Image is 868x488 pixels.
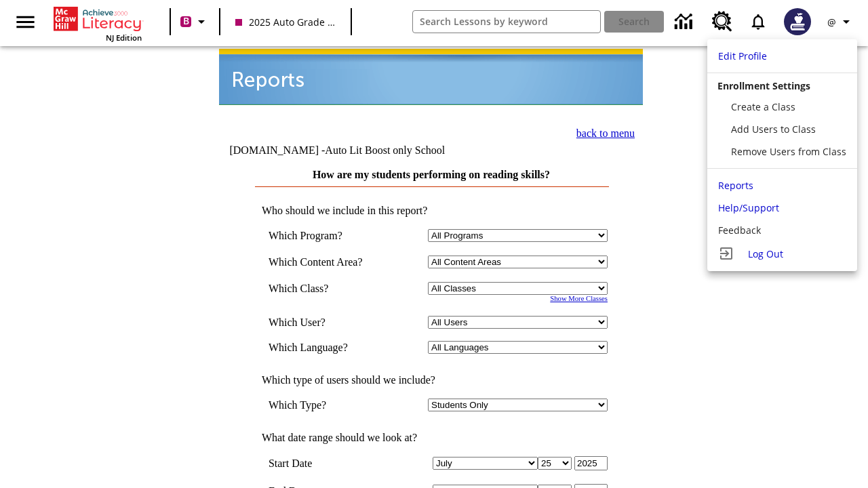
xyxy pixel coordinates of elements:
span: Reports [718,179,753,192]
span: Add Users to Class [731,123,816,136]
span: Enrollment Settings [717,79,810,92]
span: Remove Users from Class [731,145,846,158]
span: Log Out [748,247,783,260]
span: Help/Support [718,201,779,214]
span: Feedback [718,224,761,237]
span: Edit Profile [718,49,767,62]
span: Create a Class [731,100,795,113]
